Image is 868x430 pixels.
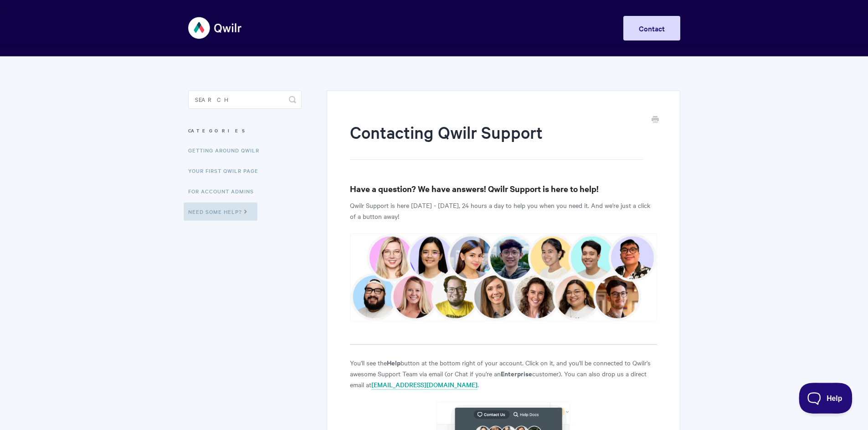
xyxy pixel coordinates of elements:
b: Enterprise [501,369,532,378]
img: file-sbiJv63vfu.png [350,233,657,321]
strong: Have a question? We have answers! Qwilr Support is here to help! [350,183,599,194]
input: Search [188,91,302,109]
a: Print this Article [652,115,659,125]
a: Getting Around Qwilr [188,141,266,159]
p: Qwilr Support is here [DATE] - [DATE], 24 hours a day to help you when you need it. And we're jus... [350,200,657,222]
a: Need Some Help? [184,202,257,221]
b: Help [387,358,401,367]
a: Your First Qwilr Page [188,162,265,180]
a: [EMAIL_ADDRESS][DOMAIN_NAME] [371,380,478,390]
p: You'll see the button at the bottom right of your account. Click on it, and you'll be connected t... [350,357,657,390]
a: For Account Admins [188,182,261,200]
h1: Contacting Qwilr Support [350,121,643,160]
iframe: Toggle Customer Support [799,383,853,414]
h3: Categories [188,122,302,139]
a: Contact [623,16,680,40]
img: Qwilr Help Center [188,11,242,45]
